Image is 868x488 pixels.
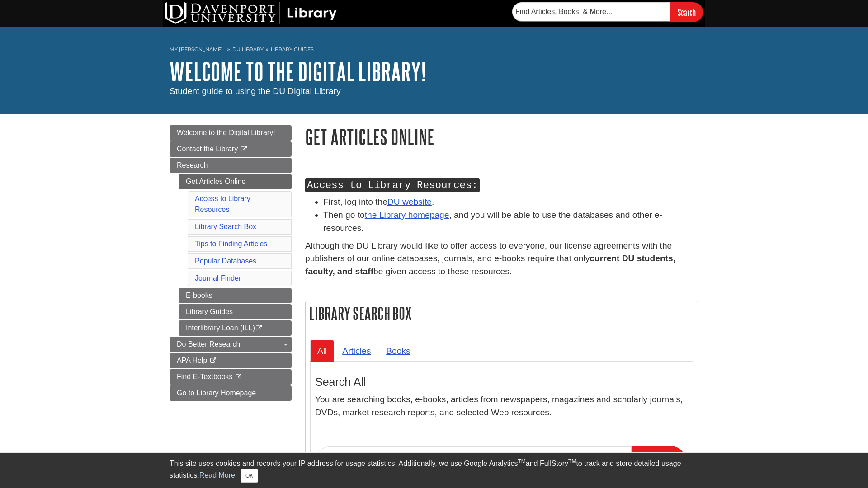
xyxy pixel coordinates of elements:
span: Research [177,161,208,169]
h2: Library Search Box [306,301,698,325]
h1: Get Articles Online [305,125,698,148]
input: Search [632,446,686,476]
a: Library Guides [271,46,314,52]
a: DU website [387,197,432,206]
i: This link opens in a new window [240,146,248,152]
a: DU Library [232,46,264,52]
form: Searches DU Library's articles, books, and more [512,2,703,22]
p: Although the DU Library would like to offer access to everyone, our license agreements with the p... [305,239,698,278]
p: You are searching books, e-books, articles from newspapers, magazines and scholarly journals, DVD... [315,393,689,419]
span: Find E-Textbooks [177,373,233,380]
span: Welcome to the Digital Library! [177,129,275,136]
a: My [PERSON_NAME] [170,46,223,53]
a: Do Better Research [170,337,292,352]
a: Popular Databases [195,257,256,265]
nav: breadcrumb [170,43,698,58]
input: Find Articles, Books, & More... [512,2,670,21]
span: Go to Library Homepage [177,389,256,397]
div: Guide Page Menu [170,125,292,401]
a: Go to Library Homepage [170,385,292,401]
a: Library Search Box [195,223,256,230]
i: This link opens in a new window [235,374,242,380]
li: First, log into the . [323,196,698,209]
a: Find E-Textbooks [170,369,292,385]
img: DU Library [165,2,337,24]
a: Library Guides [179,304,292,319]
a: Get Articles Online [179,174,292,189]
li: Then go to , and you will be able to use the databases and other e-resources. [323,209,698,235]
i: This link opens in a new window [255,325,263,331]
span: APA Help [177,357,207,364]
a: the Library homepage [365,210,449,220]
a: Tips to Finding Articles [195,240,267,248]
span: Student guide to using the DU Digital Library [170,86,341,96]
a: APA Help [170,353,292,368]
button: Close [241,469,258,483]
input: Find Articles, Books, & More... [315,446,632,476]
a: All [310,340,334,362]
i: This link opens in a new window [209,358,217,364]
h3: Search All [315,375,689,389]
a: Books [379,340,417,362]
a: Welcome to the Digital Library! [170,125,292,141]
a: Contact the Library [170,141,292,157]
span: Do Better Research [177,340,241,348]
sup: TM [568,458,576,465]
a: Welcome to the Digital Library! [170,57,426,85]
span: Contact the Library [177,145,238,153]
kbd: Access to Library Resources: [305,178,480,192]
sup: TM [518,458,525,465]
div: This site uses cookies and records your IP address for usage statistics. Additionally, we use Goo... [170,458,698,483]
a: Interlibrary Loan (ILL) [179,320,292,336]
input: Search [670,2,703,22]
a: Read More [199,471,235,479]
a: E-books [179,288,292,303]
a: Research [170,158,292,173]
a: Access to Library Resources [195,195,250,213]
a: Articles [335,340,378,362]
a: Journal Finder [195,274,241,282]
